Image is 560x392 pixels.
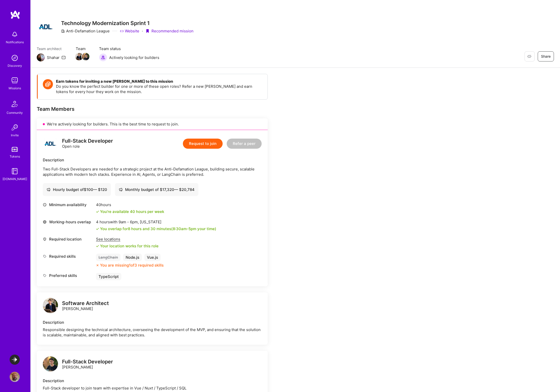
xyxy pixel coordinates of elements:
[37,46,66,51] span: Team architect
[43,378,262,383] div: Description
[62,301,109,311] div: [PERSON_NAME]
[43,157,262,163] div: Description
[541,54,551,59] span: Share
[10,122,20,133] img: Invite
[75,53,83,60] img: Team Member Avatar
[145,29,149,33] i: icon PurpleRibbon
[43,356,58,373] a: logo
[43,202,93,207] div: Minimum availability
[47,55,60,60] div: Shahar
[61,28,110,34] div: Anti-Defamation League
[9,85,21,91] div: Missions
[8,63,22,68] div: Discovery
[43,220,47,224] i: icon World
[145,28,194,34] div: Recommended mission
[96,202,164,207] div: 40 hours
[43,385,262,391] div: Full-Stack developer to join team with expertise in Vue / Nuxt / TypeScript / SQL
[43,298,58,314] a: logo
[10,372,20,382] img: User Avatar
[47,188,50,191] i: icon Cash
[123,254,142,261] div: Node.js
[76,46,89,51] span: Team
[76,52,82,61] a: Team Member Avatar
[10,355,20,365] img: LaunchDarkly: Backend and Fullstack Support
[43,236,93,242] div: Required location
[37,118,268,130] div: We’re actively looking for builders. This is the best time to request to join.
[96,273,121,280] div: TypeScript
[227,139,262,149] button: Refer a peer
[96,264,99,267] i: icon CloseOrange
[43,254,93,259] div: Required skills
[144,254,161,261] div: Vue.js
[43,136,58,151] img: logo
[43,166,262,177] p: Two Full-Stack Developers are needed for a strategic project at the Anti-Defamation League, build...
[62,359,113,364] div: Full-Stack Developer
[11,133,19,138] div: Invite
[43,356,58,372] img: logo
[10,10,20,19] img: logo
[10,75,20,85] img: teamwork
[118,220,140,224] span: 9am - 6pm ,
[527,54,531,58] i: icon EyeClosed
[7,110,23,115] div: Community
[100,263,164,268] div: You are missing 1 of 3 required skills
[61,20,194,26] h3: Technology Modernization Sprint 1
[96,236,159,242] div: See locations
[173,226,196,231] span: 8:30am - 5pm
[99,46,159,51] span: Team status
[109,55,159,60] span: Actively looking for builders
[62,359,113,370] div: [PERSON_NAME]
[43,203,47,207] i: icon Clock
[183,139,223,149] button: Request to join
[119,188,123,191] i: icon Cash
[56,79,262,84] h4: Earn tokens for inviting a new [PERSON_NAME] to this mission
[43,327,262,338] div: Responsible designing the technical architecture, overseeing the development of the MVP, and ensu...
[100,226,216,231] div: You overlap for 8 hours and 30 minutes ( your time)
[119,187,195,192] div: Monthly budget of $ 17,320 — $ 20,784
[96,227,99,230] i: icon Check
[6,39,24,45] div: Notifications
[43,298,58,313] img: logo
[10,29,20,39] img: bell
[96,245,99,248] i: icon Check
[10,154,20,159] div: Tokens
[8,372,21,382] a: User Avatar
[37,106,268,112] div: Team Members
[43,320,262,325] div: Description
[62,301,109,306] div: Software Architect
[43,79,53,89] img: Token icon
[43,219,93,225] div: Working-hours overlap
[82,53,89,60] img: Team Member Avatar
[61,29,65,33] i: icon CompanyGray
[538,51,554,61] button: Share
[56,84,262,94] p: Do you know the perfect builder for one or more of these open roles? Refer a new [PERSON_NAME] an...
[43,274,47,277] i: icon Tag
[62,55,66,59] i: icon Mail
[62,138,113,144] div: Full-Stack Developer
[120,28,139,34] a: Website
[47,187,107,192] div: Hourly budget of $ 100 — $ 120
[96,254,121,261] div: LangChain
[8,355,21,365] a: LaunchDarkly: Backend and Fullstack Support
[9,98,21,110] img: Community
[37,53,45,61] img: Team Architect
[43,237,47,241] i: icon Location
[10,53,20,63] img: discovery
[96,210,99,213] i: icon Check
[43,273,93,278] div: Preferred skills
[96,219,216,225] div: 4 hours with [US_STATE]
[3,176,27,182] div: [DOMAIN_NAME]
[99,53,107,61] img: Actively looking for builders
[37,18,55,36] img: Company Logo
[142,28,143,34] div: ·
[82,52,89,61] a: Team Member Avatar
[43,254,47,258] i: icon Tag
[62,138,113,149] div: Open role
[96,209,164,214] div: You're available 40 hours per week
[12,147,18,152] img: tokens
[10,166,20,176] img: guide book
[96,243,159,249] div: Your location works for this role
